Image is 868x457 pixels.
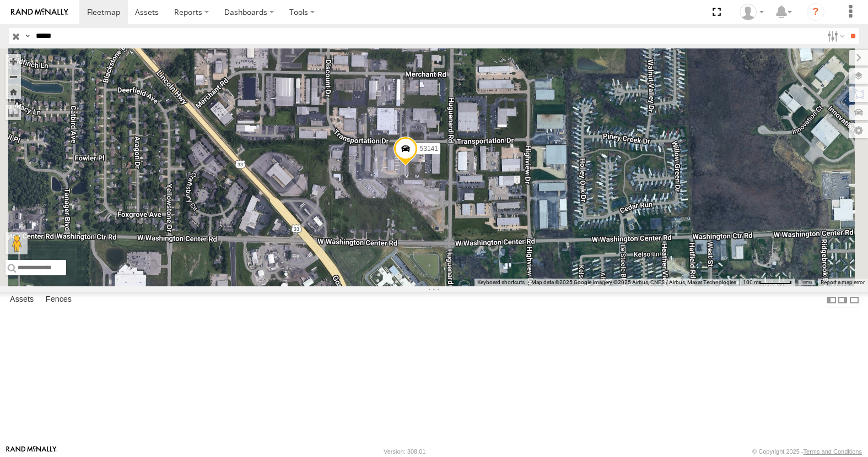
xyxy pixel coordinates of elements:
[11,8,68,16] img: rand-logo.svg
[821,279,865,285] a: Report a map error
[826,292,837,308] label: Dock Summary Table to the Left
[837,292,848,308] label: Dock Summary Table to the Right
[823,28,847,44] label: Search Filter Options
[384,448,425,455] div: Version: 308.01
[6,446,57,457] a: Visit our Website
[6,84,21,99] button: Zoom Home
[6,54,21,69] button: Zoom in
[477,279,525,286] button: Keyboard shortcuts
[736,4,768,20] div: Miky Transport
[6,69,21,84] button: Zoom out
[6,105,21,120] label: Measure
[807,3,824,21] i: ?
[804,448,862,455] a: Terms and Conditions
[531,279,736,285] span: Map data ©2025 Google Imagery ©2025 Airbus, CNES / Airbus, Maxar Technologies
[23,28,32,44] label: Search Query
[743,279,759,285] span: 100 m
[40,292,77,308] label: Fences
[6,232,28,254] button: Drag Pegman onto the map to open Street View
[4,292,39,308] label: Assets
[419,145,438,153] span: 53141
[849,123,868,138] label: Map Settings
[801,280,812,285] a: Terms (opens in new tab)
[740,279,795,286] button: Map Scale: 100 m per 56 pixels
[849,292,860,308] label: Hide Summary Table
[752,448,862,455] div: © Copyright 2025 -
